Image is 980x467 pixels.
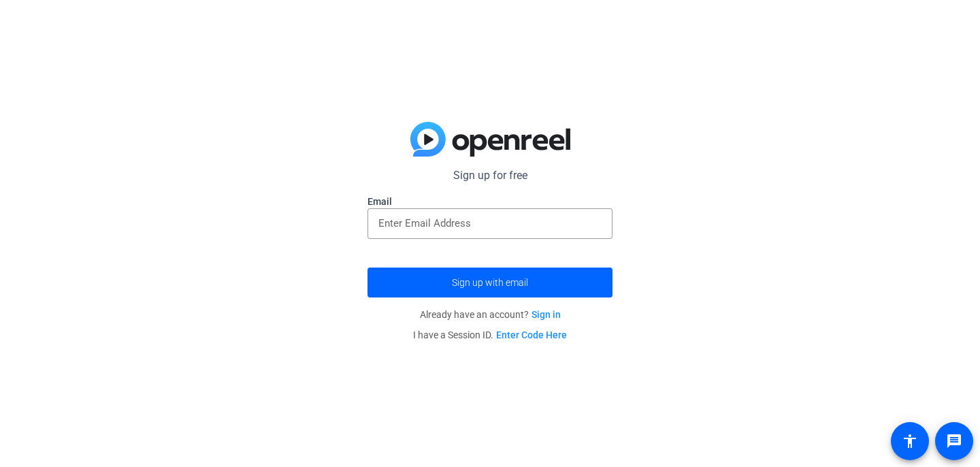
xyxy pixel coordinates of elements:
button: Sign up with email [367,268,612,297]
a: Sign in [532,309,561,320]
mat-icon: accessibility [902,433,918,449]
img: blue-gradient.svg [410,122,570,157]
p: Sign up for free [367,167,612,184]
a: Enter Code Here [496,329,567,340]
span: I have a Session ID. [413,329,567,340]
span: Already have an account? [420,309,561,320]
label: Email [367,195,612,208]
mat-icon: message [946,433,962,449]
input: Enter Email Address [378,215,602,231]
